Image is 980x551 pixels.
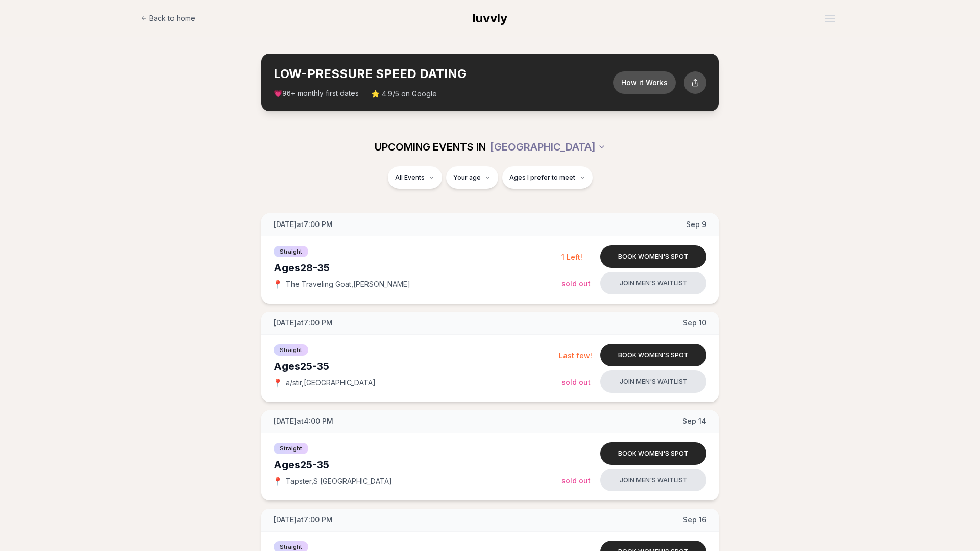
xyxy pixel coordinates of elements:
[561,279,591,288] span: Sold Out
[473,11,507,26] span: luvvly
[274,280,282,288] span: 📍
[274,458,561,472] div: Ages 25-35
[274,416,333,427] span: [DATE] at 4:00 PM
[683,515,706,525] span: Sep 16
[274,443,308,454] span: Straight
[274,379,282,387] span: 📍
[446,166,498,189] button: Your age
[821,11,839,26] button: Open menu
[274,66,613,82] h2: LOW-PRESSURE SPEED DATING
[286,279,410,289] span: The Traveling Goat , [PERSON_NAME]
[600,469,706,491] button: Join men's waitlist
[453,173,481,182] span: Your age
[600,272,706,294] button: Join men's waitlist
[282,90,291,98] span: 96
[395,173,425,182] span: All Events
[274,318,333,328] span: [DATE] at 7:00 PM
[286,378,376,388] span: a/stir , [GEOGRAPHIC_DATA]
[274,515,333,525] span: [DATE] at 7:00 PM
[274,88,359,99] span: 💗 + monthly first dates
[274,261,561,275] div: Ages 28-35
[274,359,559,373] div: Ages 25-35
[682,416,706,427] span: Sep 14
[561,253,582,261] span: 1 Left!
[600,370,706,393] button: Join men's waitlist
[274,344,308,356] span: Straight
[600,245,706,268] button: Book women's spot
[502,166,593,189] button: Ages I prefer to meet
[600,442,706,465] button: Book women's spot
[149,13,195,23] span: Back to home
[388,166,442,189] button: All Events
[509,173,575,182] span: Ages I prefer to meet
[561,476,591,485] span: Sold Out
[559,351,592,360] span: Last few!
[274,477,282,485] span: 📍
[561,378,591,386] span: Sold Out
[686,219,706,230] span: Sep 9
[490,136,606,158] button: [GEOGRAPHIC_DATA]
[600,344,706,366] button: Book women's spot
[375,140,486,154] span: UPCOMING EVENTS IN
[473,10,507,27] a: luvvly
[274,219,333,230] span: [DATE] at 7:00 PM
[141,8,195,29] a: Back to home
[613,71,676,94] button: How it Works
[274,246,308,257] span: Straight
[683,318,706,328] span: Sep 10
[286,476,392,486] span: Tapster , S [GEOGRAPHIC_DATA]
[371,89,437,99] span: ⭐ 4.9/5 on Google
